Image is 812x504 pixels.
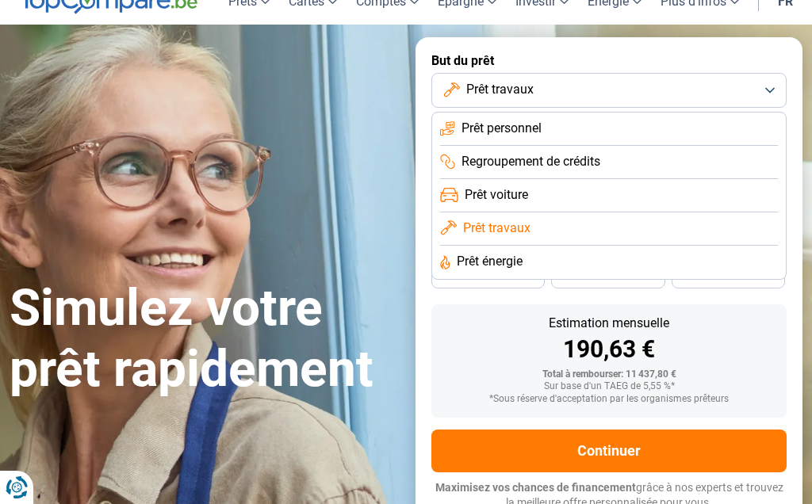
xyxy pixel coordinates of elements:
[710,272,745,281] span: 24 mois
[444,338,774,361] div: 190,63 €
[462,153,600,170] span: Regroupement de crédits
[462,120,542,137] span: Prêt personnel
[444,369,774,380] div: Total à rembourser: 11 437,80 €
[465,186,528,204] span: Prêt voiture
[463,220,530,237] span: Prêt travaux
[435,481,636,494] span: Maximisez vos chances de financement
[431,73,787,108] button: Prêt travaux
[10,278,396,400] h1: Simulez votre prêt rapidement
[444,394,774,405] div: *Sous réserve d'acceptation par les organismes prêteurs
[444,381,774,392] div: Sur base d'un TAEG de 5,55 %*
[591,272,626,281] span: 30 mois
[431,53,787,68] label: But du prêt
[431,430,787,472] button: Continuer
[471,272,506,281] span: 36 mois
[466,81,534,98] span: Prêt travaux
[457,253,523,270] span: Prêt énergie
[444,317,774,330] div: Estimation mensuelle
